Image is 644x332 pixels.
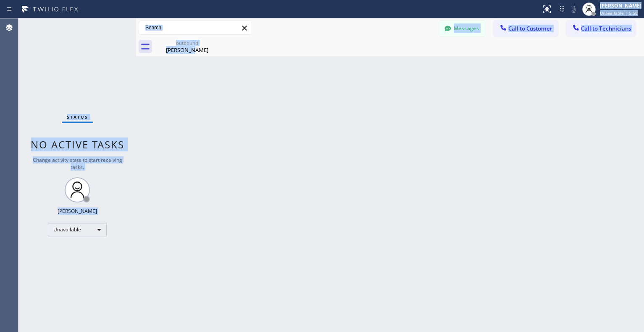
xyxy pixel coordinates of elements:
[600,2,641,9] div: [PERSON_NAME]
[31,137,124,151] span: No active tasks
[581,25,631,32] span: Call to Technicians
[48,223,107,236] div: Unavailable
[494,21,558,36] button: Call to Customer
[155,37,219,56] div: Glen Wang
[139,21,252,34] input: Search
[67,114,88,120] span: Status
[439,21,485,36] button: Messages
[508,25,552,32] span: Call to Customer
[600,10,638,16] span: Unavailable | 5:58
[155,40,219,46] div: outbound
[568,3,580,15] button: Mute
[58,207,97,215] div: [PERSON_NAME]
[566,21,636,36] button: Call to Technicians
[33,156,122,171] span: Change activity state to start receiving tasks.
[155,46,219,54] div: [PERSON_NAME]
